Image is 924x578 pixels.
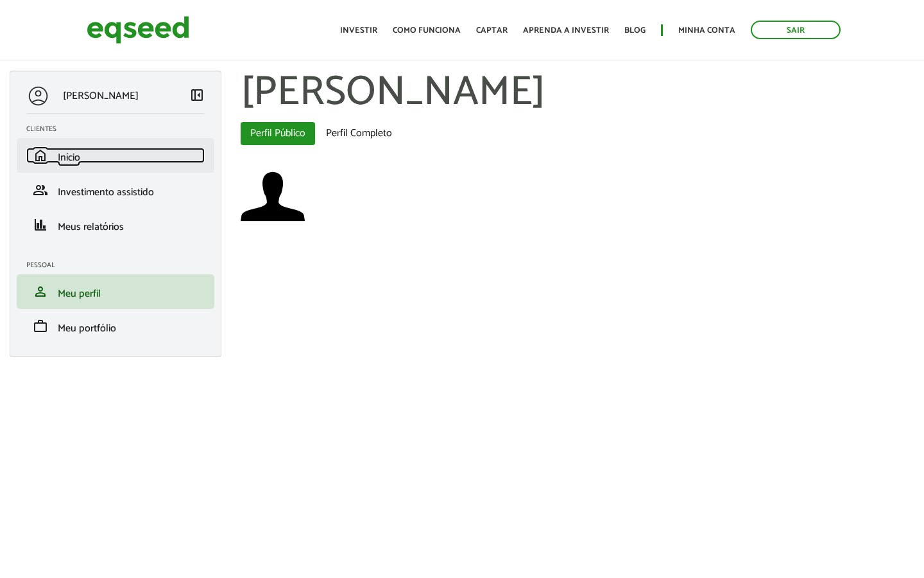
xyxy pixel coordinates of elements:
[87,13,189,47] img: EqSeed
[17,173,214,207] li: Investimento assistido
[17,274,214,309] li: Meu perfil
[241,164,305,229] a: Ver perfil do usuário.
[26,148,205,163] a: homeInício
[340,26,377,35] a: Investir
[26,217,205,232] a: financeMeus relatórios
[58,149,80,166] span: Início
[33,284,48,299] span: person
[33,148,48,163] span: home
[26,319,205,334] a: workMeu portfólio
[17,138,214,173] li: Início
[241,71,914,116] h1: [PERSON_NAME]
[241,122,315,145] a: Perfil Público
[523,26,609,35] a: Aprenda a investir
[26,182,205,198] a: groupInvestimento assistido
[58,285,101,302] span: Meu perfil
[26,261,214,269] h2: Pessoal
[26,125,214,133] h2: Clientes
[63,90,139,102] p: [PERSON_NAME]
[26,284,205,299] a: personMeu perfil
[678,26,735,35] a: Minha conta
[17,309,214,344] li: Meu portfólio
[316,122,402,145] a: Perfil Completo
[751,21,841,39] a: Sair
[33,182,48,198] span: group
[58,320,116,337] span: Meu portfólio
[241,164,305,229] img: Foto de Leandro Curcio
[33,217,48,232] span: finance
[58,218,124,236] span: Meus relatórios
[189,87,205,105] a: Colapsar menu
[476,26,508,35] a: Captar
[33,319,48,334] span: work
[393,26,461,35] a: Como funciona
[624,26,646,35] a: Blog
[58,184,154,201] span: Investimento assistido
[17,207,214,242] li: Meus relatórios
[189,87,205,103] span: left_panel_close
